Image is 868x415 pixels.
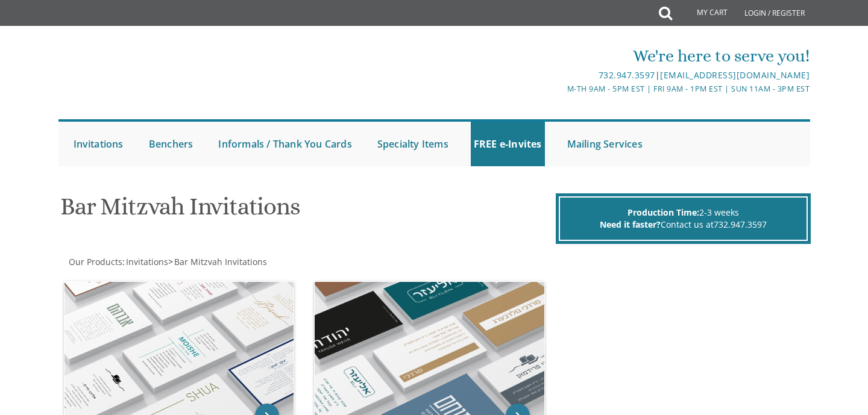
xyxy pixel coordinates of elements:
[559,196,808,241] div: 2-3 weeks Contact us at
[564,122,646,166] a: Mailing Services
[374,122,451,166] a: Specialty Items
[68,256,122,267] a: Our Products
[60,193,552,229] h1: Bar Mitzvah Invitations
[600,219,661,230] span: Need it faster?
[125,256,168,267] a: Invitations
[126,256,168,267] span: Invitations
[58,256,435,268] div: :
[599,69,655,81] a: 732.947.3597
[309,44,810,68] div: We're here to serve you!
[215,122,354,166] a: Informals / Thank You Cards
[71,122,127,166] a: Invitations
[309,83,810,95] div: M-Th 9am - 5pm EST | Fri 9am - 1pm EST | Sun 11am - 3pm EST
[714,219,767,230] a: 732.947.3597
[173,256,267,267] a: Bar Mitzvah Invitations
[146,122,197,166] a: Benchers
[174,256,267,267] span: Bar Mitzvah Invitations
[671,1,736,25] a: My Cart
[309,68,810,83] div: |
[471,122,545,166] a: FREE e-Invites
[660,69,810,81] a: [EMAIL_ADDRESS][DOMAIN_NAME]
[168,256,267,267] span: >
[627,207,699,218] span: Production Time:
